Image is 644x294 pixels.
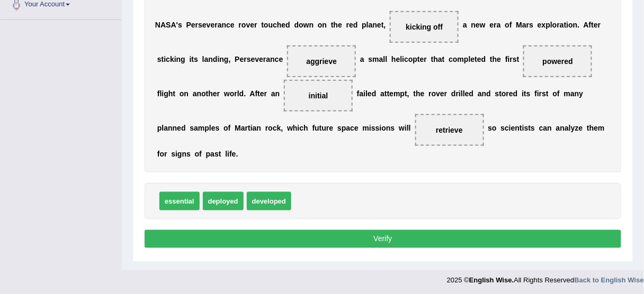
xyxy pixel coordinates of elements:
[451,89,456,98] b: d
[245,124,248,132] b: r
[382,124,387,132] b: o
[375,124,380,132] b: s
[384,21,386,29] b: ,
[250,89,255,98] b: A
[197,89,202,98] b: n
[208,89,213,98] b: h
[194,124,198,132] b: a
[438,55,442,63] b: a
[279,55,283,63] b: e
[157,124,162,132] b: p
[488,124,492,132] b: s
[404,55,408,63] b: c
[176,55,181,63] b: n
[469,89,474,98] b: d
[402,55,404,63] b: i
[432,89,436,98] b: o
[230,89,235,98] b: o
[575,277,644,284] a: Back to English Wise
[557,21,560,29] b: r
[216,124,220,132] b: s
[384,89,387,98] b: t
[281,124,283,132] b: ,
[550,21,552,29] b: l
[235,124,241,132] b: M
[303,21,309,29] b: w
[171,21,176,29] b: A
[463,89,465,98] b: l
[557,89,560,98] b: f
[246,21,251,29] b: v
[598,21,601,29] b: r
[465,89,469,98] b: e
[526,21,529,29] b: r
[579,89,584,98] b: y
[192,55,194,63] b: t
[239,89,244,98] b: d
[194,55,198,63] b: s
[176,21,178,29] b: '
[380,89,384,98] b: a
[594,21,598,29] b: e
[471,55,475,63] b: e
[393,89,400,98] b: m
[535,89,538,98] b: f
[428,89,431,98] b: r
[391,55,396,63] b: h
[589,21,592,29] b: f
[190,55,192,63] b: i
[168,124,173,132] b: n
[223,124,228,132] b: o
[564,89,570,98] b: m
[277,21,282,29] b: h
[268,124,273,132] b: o
[475,55,478,63] b: t
[522,89,524,98] b: i
[166,21,171,29] b: S
[363,124,369,132] b: m
[461,89,463,98] b: l
[405,124,407,132] b: i
[206,89,209,98] b: t
[275,89,280,98] b: n
[157,55,162,63] b: s
[442,55,445,63] b: t
[177,124,181,132] b: e
[270,55,275,63] b: n
[400,89,405,98] b: p
[389,89,393,98] b: e
[502,89,506,98] b: o
[436,89,440,98] b: v
[202,55,204,63] b: l
[530,21,534,29] b: s
[209,124,211,132] b: l
[501,124,505,132] b: s
[380,124,382,132] b: i
[369,124,371,132] b: i
[160,21,166,29] b: A
[277,124,281,132] b: k
[399,124,405,132] b: w
[592,21,594,29] b: t
[204,124,209,132] b: p
[191,21,195,29] b: e
[560,21,564,29] b: a
[241,124,245,132] b: a
[478,89,482,98] b: a
[186,21,191,29] b: P
[420,55,424,63] b: e
[365,89,368,98] b: l
[456,89,459,98] b: r
[244,89,246,98] b: .
[497,21,501,29] b: a
[570,89,575,98] b: a
[517,55,520,63] b: t
[309,91,328,100] span: initial
[326,124,329,132] b: r
[538,21,542,29] b: e
[434,55,439,63] b: h
[178,21,182,29] b: s
[306,57,337,66] span: aggrieve
[424,55,427,63] b: r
